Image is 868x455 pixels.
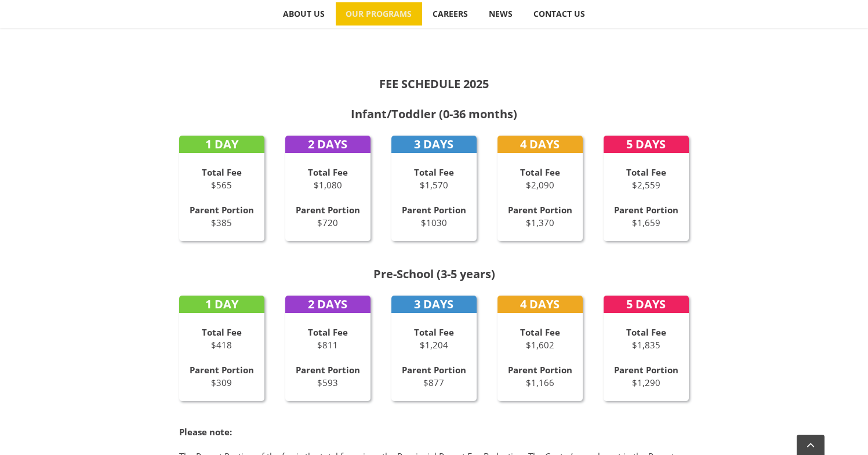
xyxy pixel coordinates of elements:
p: $1,166 [497,363,583,390]
p: $385 [179,203,265,230]
p: $1,080 [285,166,371,192]
a: ABOUT US [273,2,335,26]
strong: Total Fee [308,326,348,338]
p: $1,659 [604,203,689,230]
strong: Total Fee [414,326,454,338]
strong: 1 DAY [205,136,238,152]
strong: Total Fee [626,326,666,338]
strong: 3 DAYS [414,136,453,152]
p: $2,559 [604,166,689,192]
strong: Total Fee [626,166,666,178]
strong: Total Fee [202,326,242,338]
strong: Total Fee [414,166,454,178]
strong: Total Fee [202,166,242,178]
p: $720 [285,203,371,230]
p: $1,602 [497,326,583,352]
p: $309 [179,363,265,390]
a: CAREERS [423,2,478,26]
strong: Parent Portion [508,364,572,376]
strong: 5 DAYS [626,136,666,152]
strong: Infant/Toddler (0-36 months) [351,106,517,122]
p: $1,570 [391,166,477,192]
strong: Total Fee [308,166,348,178]
strong: Parent Portion [402,364,466,376]
p: $1,370 [497,203,583,230]
p: $593 [285,363,371,390]
strong: 5 DAYS [626,296,666,312]
span: CONTACT US [533,10,585,18]
p: $2,090 [497,166,583,192]
strong: FEE SCHEDULE 2025 [379,76,489,92]
a: CONTACT US [524,2,595,26]
p: $565 [179,166,265,192]
span: OUR PROGRAMS [346,10,412,18]
p: $1,290 [604,363,689,390]
p: $877 [391,363,477,390]
p: $1,835 [604,326,689,352]
strong: 4 DAYS [520,296,560,312]
strong: 1 DAY [205,296,238,312]
strong: 4 DAYS [520,136,560,152]
p: $811 [285,326,371,352]
strong: Total Fee [520,326,560,338]
strong: Parent Portion [614,364,678,376]
strong: Parent Portion [508,204,572,216]
strong: 3 DAYS [414,296,453,312]
span: CAREERS [433,10,468,18]
strong: Parent Portion [296,364,360,376]
strong: Pre-School (3-5 years) [373,266,495,282]
strong: Total Fee [520,166,560,178]
strong: Parent Portion [296,204,360,216]
strong: Parent Portion [190,204,254,216]
strong: Parent Portion [190,364,254,376]
p: $1,204 [391,326,477,352]
strong: Please note: [179,426,232,438]
strong: 2 DAYS [308,296,347,312]
strong: Parent Portion [614,204,678,216]
span: NEWS [489,10,513,18]
strong: Parent Portion [402,204,466,216]
p: $418 [179,326,265,352]
p: $1030 [391,203,477,230]
strong: 2 DAYS [308,136,347,152]
span: ABOUT US [283,10,325,18]
a: OUR PROGRAMS [336,2,422,26]
a: NEWS [479,2,523,26]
